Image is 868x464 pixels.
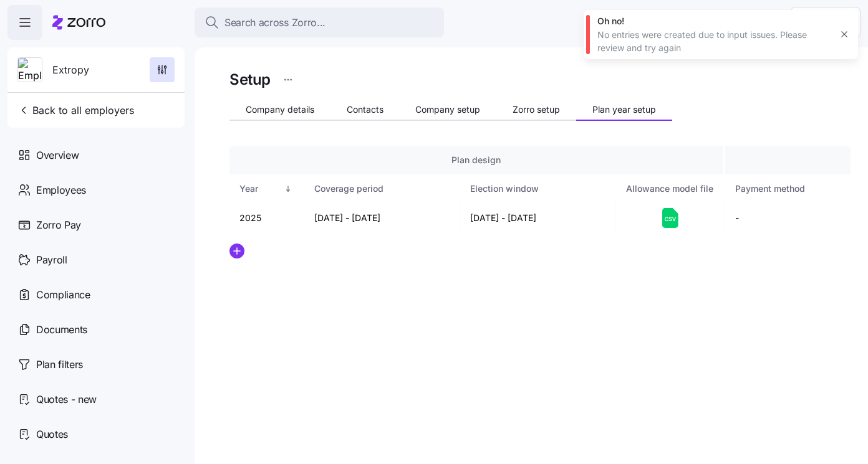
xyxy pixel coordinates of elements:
[17,103,134,118] span: Back to all employers
[229,70,271,89] h1: Setup
[460,202,616,234] td: [DATE] - [DATE]
[239,153,713,167] div: Plan design
[597,29,831,54] div: No entries were created due to input issues. Please review and try again
[7,207,185,242] a: Zorro Pay
[36,322,87,338] span: Documents
[36,217,81,233] span: Zorro Pay
[7,242,185,277] a: Payroll
[7,382,185,417] a: Quotes - new
[626,182,713,196] div: Allowance model file
[36,182,86,198] span: Employees
[513,105,560,114] span: Zorro setup
[229,174,304,203] th: YearSorted descending
[52,62,89,78] span: Extropy
[195,7,444,37] button: Search across Zorro...
[12,98,139,123] button: Back to all employers
[239,182,282,196] div: Year
[7,347,185,382] a: Plan filters
[597,15,831,27] div: Oh no!
[592,105,656,114] span: Plan year setup
[36,252,67,268] span: Payroll
[36,427,68,442] span: Quotes
[470,182,604,196] div: Election window
[229,244,244,258] svg: add icon
[415,105,480,114] span: Company setup
[18,58,42,83] img: Employer logo
[7,417,185,452] a: Quotes
[304,202,460,234] td: [DATE] - [DATE]
[347,105,383,114] span: Contacts
[284,184,292,193] div: Sorted descending
[36,287,90,303] span: Compliance
[7,312,185,347] a: Documents
[36,392,97,407] span: Quotes - new
[7,173,185,207] a: Employees
[7,138,185,173] a: Overview
[36,148,79,163] span: Overview
[7,277,185,312] a: Compliance
[314,182,448,196] div: Coverage period
[735,182,857,196] div: Payment method
[229,202,304,234] td: 2025
[224,15,325,31] span: Search across Zorro...
[36,357,83,372] span: Plan filters
[246,105,314,114] span: Company details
